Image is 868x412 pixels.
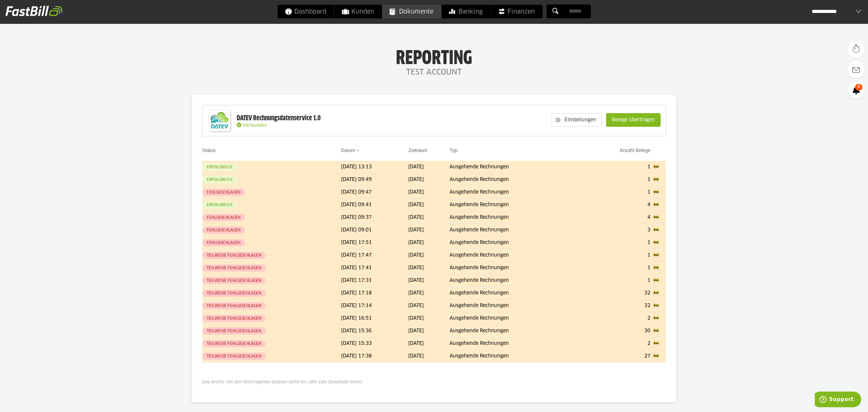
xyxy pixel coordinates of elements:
[653,300,666,312] td: 🚧
[408,161,450,173] td: [DATE]
[334,5,382,18] a: Kunden
[202,277,266,284] sl-badge: Teilweise fehlgeschlagen
[450,287,579,300] td: Ausgehende Rechnungen
[408,236,450,249] td: [DATE]
[653,161,666,173] td: 🚧
[202,315,266,322] sl-badge: Teilweise fehlgeschlagen
[341,211,408,224] td: [DATE] 09:37
[356,150,361,151] img: sort_desc.gif
[653,274,666,287] td: 🚧
[551,113,602,127] sl-button: Einstellungen
[408,224,450,236] td: [DATE]
[580,274,653,287] td: 1
[653,224,666,236] td: 🚧
[382,5,441,18] a: Dokumente
[237,114,321,123] div: DATEV Rechnungsdatenservice 1.0
[653,236,666,249] td: 🚧
[341,350,408,363] td: [DATE] 17:38
[450,300,579,312] td: Ausgehende Rechnungen
[580,262,653,274] td: 1
[450,236,579,249] td: Ausgehende Rechnungen
[580,350,653,363] td: 27
[341,199,408,211] td: [DATE] 09:41
[202,214,245,221] sl-badge: Fehlgeschlagen
[580,161,653,173] td: 1
[450,262,579,274] td: Ausgehende Rechnungen
[498,5,535,18] span: Finanzen
[202,353,266,360] sl-badge: Teilweise fehlgeschlagen
[202,340,266,347] sl-badge: Teilweise fehlgeschlagen
[653,325,666,337] td: 🚧
[341,249,408,262] td: [DATE] 17:47
[408,274,450,287] td: [DATE]
[815,392,861,409] iframe: Öffnet ein Widget, in dem Sie weitere Informationen finden
[202,176,237,183] sl-badge: Erfolgreich
[653,337,666,350] td: 🚧
[408,325,450,337] td: [DATE]
[450,274,579,287] td: Ausgehende Rechnungen
[342,5,374,18] span: Kunden
[408,350,450,363] td: [DATE]
[653,350,666,363] td: 🚧
[68,48,800,66] h1: Reporting
[277,5,334,18] a: Dashboard
[450,148,457,153] a: Typ
[408,287,450,300] td: [DATE]
[341,173,408,186] td: [DATE] 09:49
[341,325,408,337] td: [DATE] 15:36
[450,161,579,173] td: Ausgehende Rechnungen
[202,164,237,171] sl-badge: Erfolgreich
[408,249,450,262] td: [DATE]
[653,262,666,274] td: 🚧
[202,264,266,272] sl-badge: Teilweise fehlgeschlagen
[243,123,267,128] span: Verbunden
[341,262,408,274] td: [DATE] 17:41
[580,173,653,186] td: 1
[341,337,408,350] td: [DATE] 15:33
[202,227,245,234] sl-badge: Fehlgeschlagen
[450,199,579,211] td: Ausgehende Rechnungen
[408,199,450,211] td: [DATE]
[450,249,579,262] td: Ausgehende Rechnungen
[580,236,653,249] td: 1
[580,300,653,312] td: 32
[490,5,542,18] a: Finanzen
[580,325,653,337] td: 30
[341,312,408,325] td: [DATE] 16:51
[450,211,579,224] td: Ausgehende Rechnungen
[202,380,666,385] p: Das Archiv mit den übertragenen Dateien steht ein Jahr zum Download bereit
[580,186,653,199] td: 1
[408,300,450,312] td: [DATE]
[855,84,863,91] span: 6
[620,148,650,153] a: Anzahl Belege
[206,107,233,134] img: DATEV-Datenservice Logo
[653,186,666,199] td: 🚧
[449,5,483,18] span: Banking
[408,148,427,153] a: Zeitraum
[202,252,266,259] sl-badge: Teilweise fehlgeschlagen
[408,262,450,274] td: [DATE]
[653,173,666,186] td: 🚧
[408,173,450,186] td: [DATE]
[580,287,653,300] td: 32
[606,113,661,127] sl-button: Belege übertragen
[580,249,653,262] td: 1
[202,189,245,196] sl-badge: Fehlgeschlagen
[408,337,450,350] td: [DATE]
[653,287,666,300] td: 🚧
[341,300,408,312] td: [DATE] 17:14
[580,312,653,325] td: 2
[653,211,666,224] td: 🚧
[580,211,653,224] td: 4
[450,337,579,350] td: Ausgehende Rechnungen
[202,239,245,246] sl-badge: Fehlgeschlagen
[441,5,490,18] a: Banking
[341,148,355,153] a: Datum
[341,161,408,173] td: [DATE] 13:13
[580,199,653,211] td: 4
[653,199,666,211] td: 🚧
[580,224,653,236] td: 3
[450,325,579,337] td: Ausgehende Rechnungen
[341,186,408,199] td: [DATE] 09:47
